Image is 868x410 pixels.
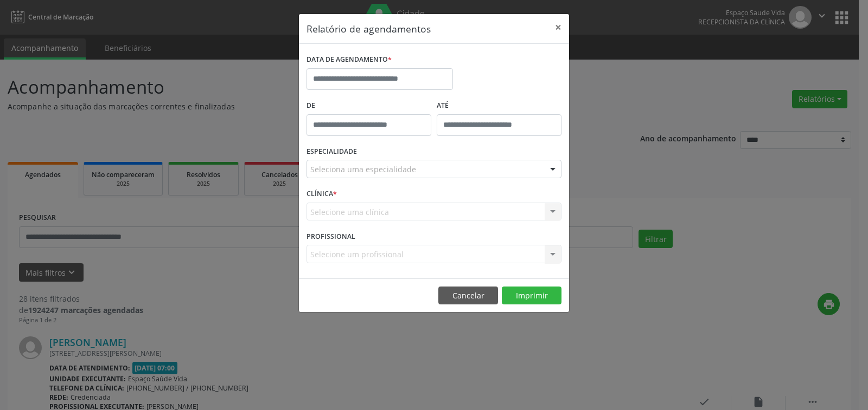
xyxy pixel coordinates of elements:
h5: Relatório de agendamentos [307,22,431,36]
button: Imprimir [502,287,561,305]
button: Close [547,14,569,41]
button: Cancelar [438,287,498,305]
label: ESPECIALIDADE [307,144,357,160]
label: CLÍNICA [307,186,337,203]
label: ATÉ [437,97,561,114]
label: DATA DE AGENDAMENTO [307,51,392,68]
span: Seleciona uma especialidade [310,164,416,175]
label: PROFISSIONAL [307,228,355,245]
label: De [307,97,431,114]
